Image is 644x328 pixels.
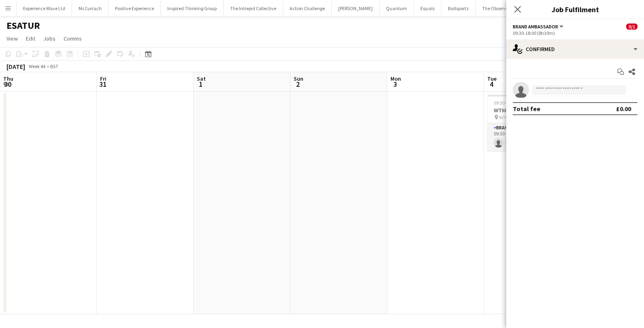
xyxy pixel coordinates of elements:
div: Confirmed [506,39,644,59]
button: Positive Experience [109,0,161,16]
span: Tue [487,75,497,82]
div: Total fee [513,105,540,113]
span: 3 [389,79,401,89]
button: Brand Ambassador [513,24,565,30]
span: Jobs [43,35,55,42]
button: Ballsportz [441,0,476,16]
h1: ESATUR [6,19,40,32]
span: Edit [26,35,35,42]
span: Comms [64,35,82,42]
span: Mon [390,75,401,82]
h3: WTM - [GEOGRAPHIC_DATA] [487,107,578,114]
button: The Intrepid Collective [224,0,283,16]
span: Sun [294,75,303,82]
a: Comms [60,33,85,44]
span: Week 44 [27,63,47,69]
span: View [6,35,18,42]
span: 4 [486,79,497,89]
button: [PERSON_NAME] [332,0,380,16]
span: WTM - [GEOGRAPHIC_DATA] [499,114,557,120]
app-job-card: 09:30-18:00 (8h30m)0/1WTM - [GEOGRAPHIC_DATA] WTM - [GEOGRAPHIC_DATA]1 RoleBrand Ambassador8A0/10... [487,95,578,151]
button: Experience Wave Ltd [17,0,72,16]
span: 31 [99,79,107,89]
span: Sat [197,75,206,82]
span: 30 [2,79,13,89]
span: 0/1 [626,24,638,30]
button: Quantum [380,0,414,16]
button: Inspired Thinking Group [161,0,224,16]
button: McCurrach [72,0,109,16]
button: Equals [414,0,441,16]
a: View [3,33,21,44]
span: 1 [196,79,206,89]
button: Action Challenge [283,0,332,16]
div: BST [50,63,58,69]
h3: Job Fulfilment [506,4,644,15]
div: £0.00 [616,105,631,113]
a: Jobs [40,33,59,44]
div: [DATE] [6,62,25,71]
app-card-role: Brand Ambassador8A0/109:30-18:00 (8h30m) [487,123,578,151]
span: Thu [3,75,13,82]
span: 2 [292,79,303,89]
button: The Observer [476,0,516,16]
span: Brand Ambassador [513,24,558,30]
span: Fri [100,75,107,82]
div: 09:30-18:00 (8h30m) [513,30,638,36]
a: Edit [23,33,38,44]
span: 09:30-18:00 (8h30m) [494,100,536,106]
